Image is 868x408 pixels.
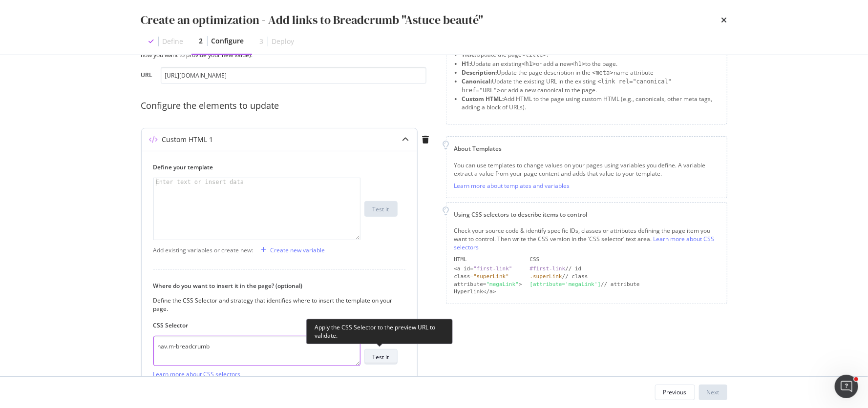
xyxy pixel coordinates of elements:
li: Update an existing or add a new to the page. [462,60,719,68]
strong: Custom HTML: [462,95,504,103]
div: CSS [530,256,719,264]
div: // id [530,265,719,273]
div: Apply the CSS Selector to the preview URL to validate. [306,319,453,344]
button: Previous [655,385,695,400]
label: URL [141,71,153,82]
input: https://www.example.com [161,67,426,84]
label: Define your template [153,163,398,171]
button: Next [699,385,727,400]
a: Learn more about templates and variables [454,182,570,190]
a: Learn more about CSS selectors [153,370,241,378]
button: Create new variable [257,242,325,258]
div: "megaLink" [487,281,519,287]
li: Update the existing URL in the existing or add a new canonical to the page. [462,77,719,95]
div: .superLink [530,273,562,280]
span: <h1> [571,61,585,67]
div: Using CSS selectors to describe items to control [454,210,719,219]
div: 2 [199,36,203,46]
span: <link rel="canonical" href="URL"> [462,78,672,94]
button: Test it [364,349,398,365]
div: Test it [373,353,389,361]
div: Configure the elements to update [141,100,434,112]
div: Configure [212,36,244,46]
div: About Templates [454,144,719,153]
label: Where do you want to insert it in the page? (optional) [153,282,398,290]
div: Previous [663,388,687,396]
div: Custom HTML 1 [162,135,213,144]
strong: Description: [462,68,497,77]
a: Learn more about CSS selectors [454,235,715,251]
strong: Canonical: [462,77,492,85]
li: Update the page . [462,50,719,59]
span: <meta> [593,69,614,76]
div: HTML [454,256,522,264]
div: <a id= [454,265,522,273]
textarea: nav.m-breadcrumb [153,336,360,366]
div: Enter text or insert data [154,178,246,186]
div: Define the CSS Selector and strategy that identifies where to insert the template on your page. [153,296,398,313]
div: 3 [260,37,264,46]
span: <h1> [522,61,536,67]
div: Create new variable [271,246,325,254]
div: Test it [373,205,389,213]
div: #first-link [530,265,566,272]
div: times [721,12,727,28]
label: CSS Selector [153,321,398,329]
div: // attribute [530,281,719,288]
div: Check your source code & identify specific IDs, classes or attributes defining the page item you ... [454,226,719,251]
iframe: Intercom live chat [835,375,858,398]
div: [attribute='megaLink'] [530,281,601,287]
strong: H1: [462,60,471,68]
div: You can use templates to change values on your pages using variables you define. A variable extra... [454,161,719,178]
div: Create an optimization - Add links to Breadcrumb "Astuce beauté" [141,12,484,28]
div: Define [163,37,184,46]
div: "superLink" [473,273,509,280]
span: <title> [522,51,547,58]
div: Add existing variables or create new: [153,246,254,254]
div: Next [707,388,720,396]
li: Add HTML to the page using custom HTML (e.g., canonicals, other meta tags, adding a block of URLs). [462,95,719,111]
button: Test it [364,201,398,217]
div: Hyperlink</a> [454,288,522,296]
div: "first-link" [473,265,512,272]
div: attribute= > [454,281,522,288]
div: Deploy [272,37,295,46]
div: // class [530,273,719,281]
div: class= [454,273,522,281]
li: Update the page description in the name attribute [462,68,719,77]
